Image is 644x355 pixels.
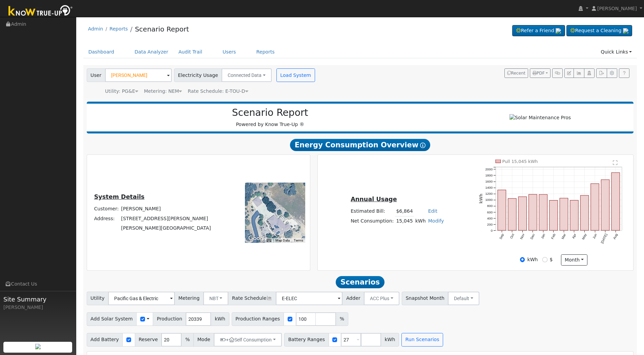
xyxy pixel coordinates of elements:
[597,6,637,11] span: [PERSON_NAME]
[560,198,568,230] rect: onclick=""
[395,216,414,226] td: 15,045
[512,25,565,37] a: Refer a Friend
[214,333,282,347] button: +Self Consumption
[612,233,618,240] text: Aug
[275,238,290,243] button: Map Data
[572,233,577,239] text: Apr
[519,197,527,230] rect: onclick=""
[193,333,214,347] span: Mode
[607,68,617,78] button: Settings
[499,233,505,240] text: Sep
[570,200,578,230] rect: onclick=""
[350,216,395,226] td: Net Consumption:
[487,204,493,208] text: 800
[342,292,364,305] span: Adder
[401,333,443,347] button: Run Scenarios
[561,254,588,266] button: month
[596,68,607,78] button: Export Interval Data
[144,88,182,95] div: Metering: NEM
[276,68,315,82] button: Load System
[3,304,72,311] div: [PERSON_NAME]
[479,194,483,204] text: kWh
[487,223,493,226] text: 200
[135,333,162,347] span: Reserve
[188,88,248,94] span: Alias: HETOUC
[601,180,609,230] rect: onclick=""
[3,295,72,304] span: Site Summary
[267,238,271,243] button: Keyboard shortcuts
[181,333,193,347] span: %
[88,26,103,32] a: Admin
[485,186,493,189] text: 1400
[596,46,637,58] a: Quick Links
[550,256,553,263] label: $
[564,68,574,78] button: Edit User
[120,214,212,223] td: [STREET_ADDRESS][PERSON_NAME]
[87,292,109,305] span: Utility
[527,256,538,263] label: kWh
[600,233,608,244] text: [DATE]
[539,194,547,230] rect: onclick=""
[284,333,329,347] span: Battery Ranges
[530,233,536,240] text: Dec
[566,25,632,37] a: Request a Cleaning
[611,173,620,230] rect: onclick=""
[542,257,547,262] input: $
[153,312,186,326] span: Production
[420,143,425,148] i: Show Help
[581,195,589,230] rect: onclick=""
[364,292,399,305] button: ACC Plus
[508,199,516,230] rect: onclick=""
[109,26,128,32] a: Reports
[203,292,229,305] button: NBT
[87,68,105,82] span: User
[448,292,479,305] button: Default
[174,68,222,82] span: Electricity Usage
[584,68,595,78] button: Login As
[222,68,272,82] button: Connected Data
[485,180,493,183] text: 1600
[623,28,628,34] img: retrieve
[530,68,550,78] button: PDF
[533,71,545,76] span: PDF
[211,312,229,326] span: kWh
[520,257,525,262] input: kWh
[251,46,280,58] a: Reports
[485,167,493,171] text: 2000
[174,292,204,305] span: Metering
[247,234,269,243] a: Open this area in Google Maps (opens a new window)
[93,214,120,223] td: Address:
[581,233,587,240] text: May
[428,218,444,224] a: Modify
[93,204,120,214] td: Customer:
[90,107,450,128] div: Powered by Know True-Up ®
[402,292,449,305] span: Snapshot Month
[120,223,212,233] td: [PERSON_NAME][GEOGRAPHIC_DATA]
[485,198,493,202] text: 1000
[613,160,618,165] text: 
[529,194,537,230] rect: onclick=""
[129,46,173,58] a: Data Analyzer
[351,196,397,203] u: Annual Usage
[94,107,446,119] h2: Scenario Report
[491,229,493,232] text: 0
[217,46,241,58] a: Users
[487,210,493,214] text: 600
[395,206,414,216] td: $6,864
[94,193,145,200] u: System Details
[540,233,546,239] text: Jan
[498,190,506,230] rect: onclick=""
[591,184,599,230] rect: onclick=""
[381,333,399,347] span: kWh
[550,233,556,239] text: Feb
[108,292,175,305] input: Select a Utility
[502,159,538,164] text: Pull 15,045 kWh
[35,344,41,349] img: retrieve
[552,68,563,78] button: Generate Report Link
[510,114,571,121] img: Solar Maintenance Pros
[504,68,528,78] button: Recent
[276,292,342,305] input: Select a Rate Schedule
[519,233,525,240] text: Nov
[619,68,629,78] a: Help Link
[510,233,515,239] text: Oct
